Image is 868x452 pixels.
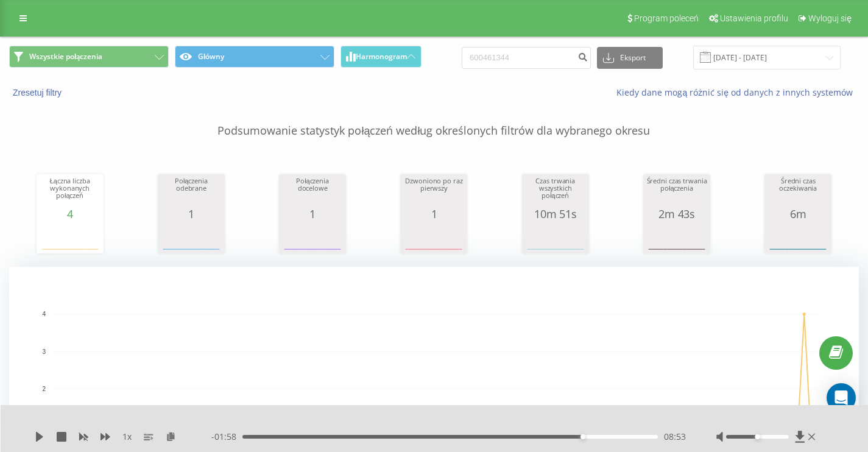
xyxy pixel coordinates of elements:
div: 2m 43s [646,208,707,220]
svg: A chart. [40,220,101,256]
div: Średni czas oczekiwania [767,177,828,208]
text: 4 [42,311,46,317]
div: Połączenia docelowe [282,177,343,208]
span: - 01:58 [211,431,242,443]
div: Średni czas trwania połączenia [646,177,707,208]
svg: A chart. [767,220,828,256]
span: Harmonogram [356,52,407,61]
div: Accessibility label [580,434,585,439]
input: Wyszukiwanie według numeru [462,47,591,69]
span: 08:53 [664,431,686,443]
div: Połączenia odebrane [161,177,222,208]
div: Łączna liczba wykonanych połączeń [40,177,101,208]
button: Wszystkie połączenia [9,46,169,68]
text: 2 [42,386,46,392]
button: Zresetuj filtry [9,87,68,98]
div: 1 [282,208,343,220]
svg: A chart. [646,220,707,256]
button: Główny [175,46,334,68]
button: Eksport [597,47,663,69]
svg: A chart. [525,220,586,256]
div: Accessibility label [755,434,760,439]
p: Podsumowanie statystyk połączeń według określonych filtrów dla wybranego okresu [9,99,859,139]
span: Wszystkie połączenia [29,52,102,62]
button: Harmonogram [340,46,422,68]
text: 3 [42,348,46,355]
span: Program poleceń [634,13,699,23]
div: Czas trwania wszystkich połączeń [525,177,586,208]
div: 6m [767,208,828,220]
div: 1 [161,208,222,220]
svg: A chart. [282,220,343,256]
svg: A chart. [161,220,222,256]
div: Dzwoniono po raz pierwszy [403,177,464,208]
div: 4 [40,208,101,220]
div: 1 [403,208,464,220]
div: Open Intercom Messenger [827,383,856,412]
a: Kiedy dane mogą różnić się od danych z innych systemów [616,87,859,98]
span: 1 x [122,431,132,443]
span: Wyloguj się [808,13,852,23]
div: 10m 51s [525,208,586,220]
span: Ustawienia profilu [720,13,788,23]
svg: A chart. [403,220,464,256]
